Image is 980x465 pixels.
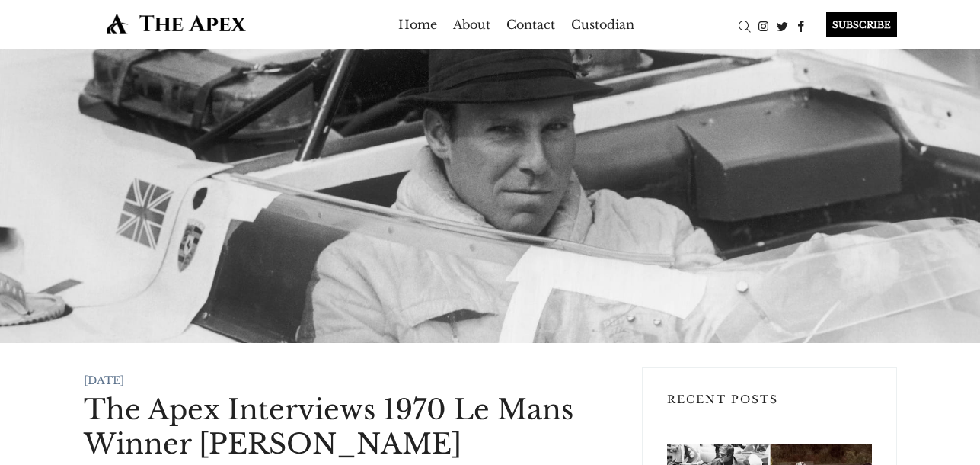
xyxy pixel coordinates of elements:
time: [DATE] [84,374,124,387]
a: About [453,12,490,37]
div: SUBSCRIBE [826,12,897,37]
a: SUBSCRIBE [811,12,897,37]
a: Instagram [754,18,773,33]
a: Contact [506,12,555,37]
a: Search [735,18,754,33]
h1: The Apex Interviews 1970 Le Mans Winner [PERSON_NAME] [84,393,618,461]
img: The Apex by Custodian [84,12,269,34]
a: Custodian [571,12,634,37]
a: Twitter [773,18,792,33]
h3: Recent Posts [667,393,872,419]
a: Facebook [792,18,811,33]
a: Home [398,12,437,37]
